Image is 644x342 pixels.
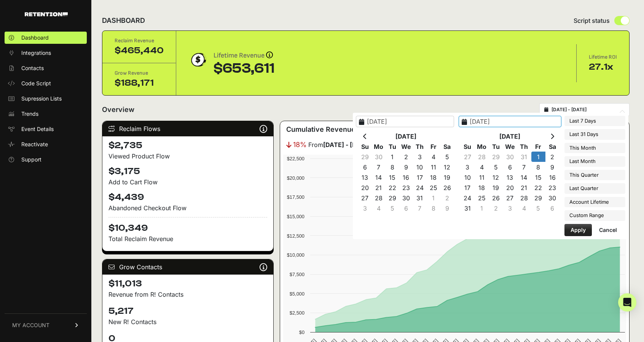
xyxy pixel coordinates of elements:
span: Trends [21,110,38,118]
div: Abandoned Checkout Flow [108,203,267,213]
td: 31 [517,152,531,162]
text: $10,000 [287,252,304,258]
span: 18% [293,139,307,150]
td: 13 [503,172,517,182]
th: Fr [427,141,440,152]
a: Support [5,153,87,166]
td: 30 [545,193,560,203]
span: Script status [574,16,610,25]
td: 18 [475,182,489,193]
td: 7 [517,162,531,172]
span: From [308,140,371,149]
th: We [503,141,517,152]
text: $15,000 [287,214,304,219]
div: $188,171 [115,77,164,89]
td: 2 [545,152,560,162]
th: Sa [440,141,454,152]
div: Reclaim Flows [102,121,273,136]
td: 6 [503,162,517,172]
td: 22 [531,182,545,193]
td: 14 [372,172,386,182]
img: Retention.com [25,12,68,16]
a: Trends [5,108,87,120]
td: 30 [503,152,517,162]
td: 10 [461,172,475,182]
td: 28 [475,152,489,162]
li: Last Month [564,156,625,167]
td: 27 [461,152,475,162]
th: Th [413,141,427,152]
td: 13 [358,172,372,182]
td: 14 [517,172,531,182]
td: 12 [440,162,454,172]
td: 21 [517,182,531,193]
td: 30 [399,193,413,203]
div: Grow Revenue [115,69,164,77]
h3: Cumulative Revenue [286,124,355,135]
td: 7 [413,203,427,213]
td: 29 [358,152,372,162]
td: 4 [372,203,386,213]
h4: $11,013 [108,278,267,290]
p: New R! Contacts [108,317,267,326]
td: 5 [440,152,454,162]
text: $5,000 [290,291,304,297]
h4: $3,175 [108,165,267,177]
td: 10 [413,162,427,172]
li: Last 31 Days [564,129,625,140]
th: Tu [386,141,399,152]
span: Support [21,156,41,163]
td: 7 [372,162,386,172]
td: 29 [489,152,503,162]
text: $0 [299,329,304,335]
td: 6 [399,203,413,213]
div: $465,440 [115,45,164,57]
td: 28 [372,193,386,203]
text: $12,500 [287,233,304,239]
button: Apply [564,224,592,236]
h4: $10,349 [108,217,267,234]
text: $7,500 [290,272,304,277]
li: This Month [564,143,625,153]
span: Integrations [21,49,51,57]
li: This Quarter [564,170,625,181]
td: 11 [427,162,440,172]
li: Custom Range [564,210,625,221]
td: 9 [440,203,454,213]
td: 31 [413,193,427,203]
td: 8 [531,162,545,172]
span: Contacts [21,64,44,72]
td: 24 [413,182,427,193]
text: $22,500 [287,156,304,161]
div: Lifetime ROI [589,53,617,61]
div: Reclaim Revenue [115,37,164,45]
a: Code Script [5,77,87,89]
td: 25 [475,193,489,203]
a: MY ACCOUNT [5,313,87,337]
td: 3 [358,203,372,213]
span: Dashboard [21,34,49,42]
td: 26 [440,182,454,193]
th: Su [358,141,372,152]
text: $2,500 [290,310,304,316]
th: Mo [372,141,386,152]
div: 27.1x [589,61,617,73]
td: 1 [386,152,399,162]
div: Lifetime Revenue [214,50,274,61]
td: 11 [475,172,489,182]
div: Open Intercom Messenger [618,293,636,312]
span: Event Details [21,125,54,133]
td: 8 [386,162,399,172]
td: 2 [440,193,454,203]
td: 17 [413,172,427,182]
text: $20,000 [287,175,304,181]
p: Total Reclaim Revenue [108,234,267,243]
td: 2 [489,203,503,213]
td: 17 [461,182,475,193]
th: Th [517,141,531,152]
td: 2 [399,152,413,162]
td: 1 [531,152,545,162]
h2: Overview [102,104,134,115]
div: Grow Contacts [102,259,273,275]
td: 25 [427,182,440,193]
